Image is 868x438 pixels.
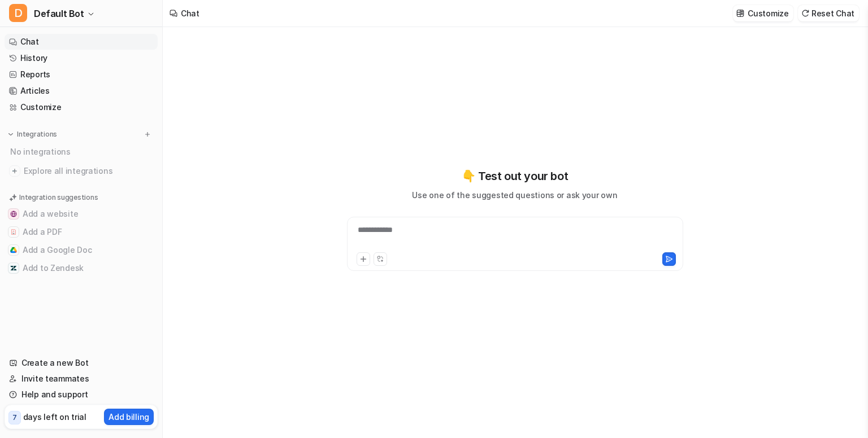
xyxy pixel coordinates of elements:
[19,192,98,203] p: Integration suggestions
[9,165,20,177] img: explore all integrations
[12,413,17,423] p: 7
[5,67,158,82] a: Reports
[144,130,151,138] img: menu_add.svg
[798,5,859,21] button: Reset Chat
[7,130,15,138] img: expand menu
[7,142,158,161] div: No integrations
[5,387,158,402] a: Help and support
[5,259,158,277] button: Add to ZendeskAdd to Zendesk
[733,5,793,21] button: Customize
[24,162,153,180] span: Explore all integrations
[181,7,199,19] div: Chat
[462,168,568,185] p: 👇 Test out your bot
[23,411,86,423] p: days left on trial
[34,6,84,21] span: Default Bot
[5,99,158,115] a: Customize
[17,130,57,139] p: Integrations
[801,9,809,17] img: reset
[5,205,158,223] button: Add a websiteAdd a website
[10,211,17,217] img: Add a website
[5,223,158,241] button: Add a PDFAdd a PDF
[412,189,617,201] p: Use one of the suggested questions or ask your own
[104,409,154,425] button: Add billing
[5,34,158,50] a: Chat
[5,50,158,66] a: History
[10,229,17,235] img: Add a PDF
[10,265,17,271] img: Add to Zendesk
[5,241,158,259] button: Add a Google DocAdd a Google Doc
[5,83,158,99] a: Articles
[5,129,60,140] button: Integrations
[108,411,149,423] p: Add billing
[5,371,158,387] a: Invite teammates
[5,355,158,371] a: Create a new Bot
[5,163,158,179] a: Explore all integrations
[10,247,17,253] img: Add a Google Doc
[748,7,788,19] p: Customize
[9,4,27,22] span: D
[736,9,744,17] img: customize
